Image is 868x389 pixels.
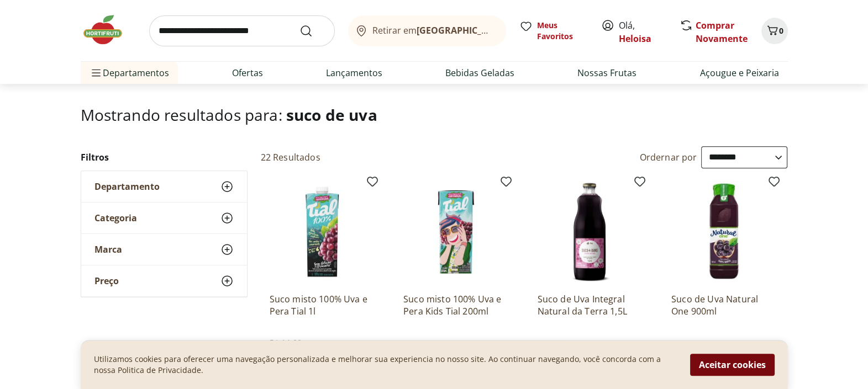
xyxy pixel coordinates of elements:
[403,179,508,284] img: Suco misto 100% Uva e Pera Kids Tial 200ml
[699,66,778,79] a: Açougue e Peixaria
[690,354,775,376] button: Aceitar cookies
[299,24,326,38] button: Submit Search
[94,275,119,286] span: Preço
[286,104,377,125] span: suco de uva
[671,293,776,317] a: Suco de Uva Natural One 900ml
[261,151,320,163] h2: 22 Resultados
[81,171,247,202] button: Departamento
[326,66,382,79] a: Lançamentos
[671,179,776,284] img: Suco de Uva Natural One 900ml
[90,60,103,86] button: Menu
[348,15,506,46] button: Retirar em[GEOGRAPHIC_DATA]/[GEOGRAPHIC_DATA]
[270,293,375,317] a: Suco misto 100% Uva e Pera Tial 1l
[81,13,136,46] img: Hortifruti
[81,203,247,233] button: Categoria
[270,179,375,284] img: Suco misto 100% Uva e Pera Tial 1l
[417,24,603,36] b: [GEOGRAPHIC_DATA]/[GEOGRAPHIC_DATA]
[81,265,247,296] button: Preço
[81,106,788,124] h1: Mostrando resultados para:
[372,25,495,35] span: Retirar em
[94,212,137,223] span: Categoria
[81,146,248,168] h2: Filtros
[537,179,642,284] img: Suco de Uva Integral Natural da Terra 1,5L
[619,33,651,45] a: Heloisa
[149,15,335,46] input: search
[761,18,788,44] button: Carrinho
[94,244,122,255] span: Marca
[577,66,636,79] a: Nossas Frutas
[81,234,247,265] button: Marca
[519,20,588,42] a: Meus Favoritos
[696,19,748,45] a: Comprar Novamente
[94,354,677,376] p: Utilizamos cookies para oferecer uma navegação personalizada e melhorar sua experiencia no nosso ...
[270,337,302,348] span: R$ 14,99
[779,25,783,36] span: 0
[94,181,160,192] span: Departamento
[619,19,668,45] span: Olá,
[232,66,263,79] a: Ofertas
[445,66,514,79] a: Bebidas Geladas
[403,293,508,317] a: Suco misto 100% Uva e Pera Kids Tial 200ml
[640,151,697,163] label: Ordernar por
[537,293,642,317] a: Suco de Uva Integral Natural da Terra 1,5L
[90,60,169,86] span: Departamentos
[537,20,588,42] span: Meus Favoritos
